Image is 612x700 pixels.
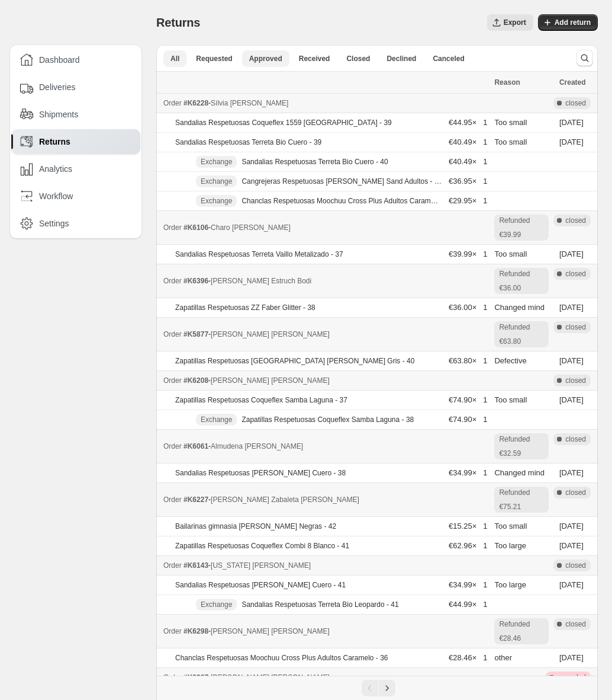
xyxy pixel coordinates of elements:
[491,517,555,536] td: Too small
[449,468,487,477] span: €34.99 × 1
[183,561,208,570] span: #K6143
[491,133,555,152] td: Too small
[504,18,526,27] span: Export
[163,440,487,452] div: -
[449,177,487,186] span: €36.95 × 1
[499,502,521,512] span: €75.21
[559,118,584,127] time: Tuesday, July 29, 2025 at 2:33:19 PM
[163,673,182,682] span: Order
[449,356,487,365] span: €63.80 × 1
[499,619,544,643] div: Refunded
[39,136,70,148] span: Returns
[491,113,555,133] td: Too small
[576,50,593,66] button: Search and filter results
[491,391,555,410] td: Too small
[559,653,584,662] time: Friday, July 25, 2025 at 8:40:33 PM
[379,680,395,696] button: Next
[565,488,586,497] span: closed
[175,250,343,259] p: Sandalias Respetuosas Terreta Vaillo Metalizado - 37
[449,580,487,589] span: €34.99 × 1
[565,322,586,332] span: closed
[201,196,232,206] span: Exchange
[175,118,392,127] p: Sandalias Respetuosas Coqueflex 1559 [GEOGRAPHIC_DATA] - 39
[211,223,291,232] span: Charo [PERSON_NAME]
[449,196,487,205] span: €29.95 × 1
[241,196,442,206] p: Chanclas Respetuosas Moochuu Cross Plus Adultos Caramelo - 39
[163,560,487,571] div: -
[558,673,586,682] span: canceled
[249,54,282,63] span: Approved
[211,277,311,285] span: [PERSON_NAME] Estruch Bodi
[449,415,487,424] span: €74.90 × 1
[559,522,584,530] time: Monday, July 28, 2025 at 6:09:40 PM
[163,277,182,285] span: Order
[565,434,586,444] span: closed
[39,190,73,202] span: Workflow
[201,157,232,167] span: Exchange
[175,468,346,478] p: Sandalias Respetuosas [PERSON_NAME] Cuero - 38
[156,676,598,700] nav: Pagination
[201,600,232,609] span: Exchange
[196,54,232,63] span: Requested
[183,627,208,635] span: #K6298
[241,415,414,424] p: Zapatillas Respetuosas Coqueflex Samba Laguna - 38
[211,561,311,570] span: [US_STATE] [PERSON_NAME]
[163,99,182,107] span: Order
[211,442,303,450] span: Almudena [PERSON_NAME]
[499,269,544,293] div: Refunded
[559,356,584,365] time: Tuesday, July 29, 2025 at 11:36:58 AM
[559,250,584,258] time: Tuesday, July 29, 2025 at 11:59:39 AM
[565,376,586,385] span: closed
[163,375,487,386] div: -
[449,250,487,258] span: €39.99 × 1
[487,14,533,31] button: Export
[499,216,544,239] div: Refunded
[433,54,464,63] span: Canceled
[175,138,321,147] p: Sandalias Respetuosas Terreta Bio Cuero - 39
[39,54,80,66] span: Dashboard
[386,54,416,63] span: Declined
[559,541,584,550] time: Monday, July 28, 2025 at 6:09:40 PM
[183,277,208,285] span: #K6396
[211,673,330,682] span: [PERSON_NAME] [PERSON_NAME]
[183,496,208,504] span: #K6227
[175,395,347,405] p: Zapatillas Respetuosas Coqueflex Samba Laguna - 37
[499,634,521,643] span: €28.46
[499,434,544,458] div: Refunded
[183,442,208,450] span: #K6061
[211,376,330,385] span: [PERSON_NAME] [PERSON_NAME]
[449,395,487,404] span: €74.90 × 1
[449,157,487,166] span: €40.49 × 1
[449,522,487,530] span: €15.25 × 1
[559,303,584,312] time: Tuesday, July 29, 2025 at 11:56:48 AM
[163,627,182,635] span: Order
[175,522,336,531] p: Bailarinas gimnasia [PERSON_NAME] Negras - 42
[163,376,182,385] span: Order
[565,561,586,570] span: closed
[163,328,487,340] div: -
[565,98,586,108] span: closed
[559,580,584,589] time: Saturday, July 26, 2025 at 12:31:09 PM
[211,330,330,338] span: [PERSON_NAME] [PERSON_NAME]
[163,223,182,232] span: Order
[183,330,208,338] span: #K5877
[211,627,330,635] span: [PERSON_NAME] [PERSON_NAME]
[170,54,179,63] span: All
[163,496,182,504] span: Order
[39,81,75,93] span: Deliveries
[163,625,487,637] div: -
[156,16,200,29] span: Returns
[499,337,521,346] span: €63.80
[163,275,487,287] div: -
[555,18,591,27] span: Add return
[559,138,584,146] time: Tuesday, July 29, 2025 at 2:33:19 PM
[163,97,487,109] div: -
[565,269,586,279] span: closed
[39,163,72,175] span: Analytics
[39,108,78,120] span: Shipments
[491,576,555,595] td: Too large
[175,653,388,663] p: Chanclas Respetuosas Moochuu Cross Plus Adultos Caramelo - 36
[241,157,388,167] p: Sandalias Respetuosas Terreta Bio Cuero - 40
[163,442,182,450] span: Order
[241,600,398,609] p: Sandalias Respetuosas Terreta Bio Leopardo - 41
